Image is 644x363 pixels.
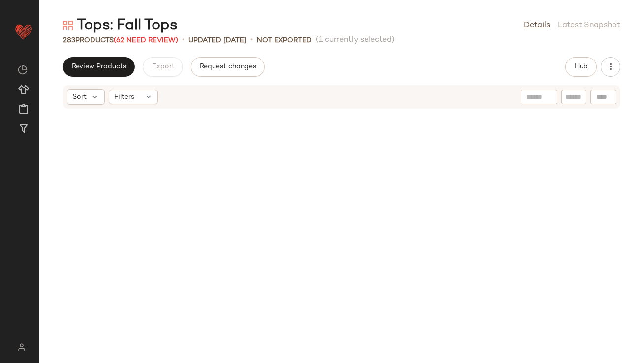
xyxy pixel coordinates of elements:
span: Request changes [199,63,256,71]
span: Filters [114,92,134,102]
span: (1 currently selected) [316,34,395,46]
p: updated [DATE] [188,35,246,46]
img: svg%3e [12,343,31,351]
button: Review Products [63,57,135,77]
div: Tops: Fall Tops [63,16,178,35]
img: heart_red.DM2ytmEG.svg [14,22,33,41]
span: • [250,34,253,46]
button: Request changes [191,57,265,77]
div: Products [63,35,178,46]
img: svg%3e [63,21,73,30]
span: Sort [72,92,87,102]
p: Not Exported [257,35,312,46]
span: • [182,34,184,46]
span: Hub [574,63,588,71]
span: Review Products [71,63,126,71]
a: Details [524,20,550,31]
span: (62 Need Review) [114,37,178,44]
img: svg%3e [18,65,28,75]
span: 283 [63,37,75,44]
button: Hub [565,57,597,77]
